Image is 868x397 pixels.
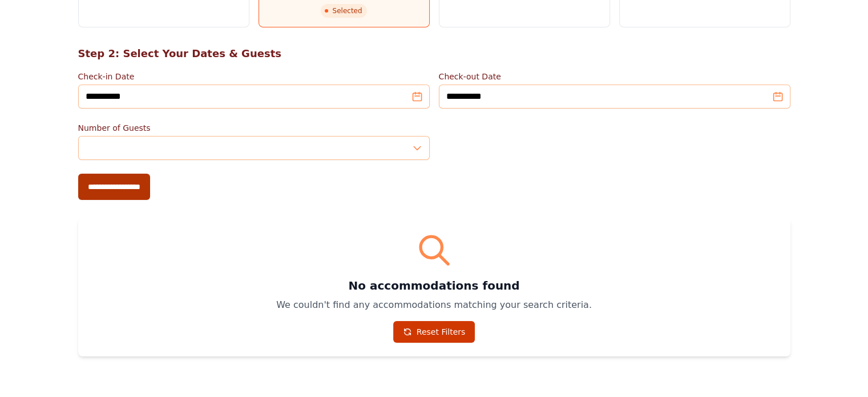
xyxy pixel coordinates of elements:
label: Check-out Date [439,71,790,82]
h2: Step 2: Select Your Dates & Guests [78,46,790,62]
a: Reset Filters [393,321,475,343]
h3: No accommodations found [92,278,777,294]
p: We couldn't find any accommodations matching your search criteria. [92,298,777,312]
span: Selected [321,4,366,18]
label: Number of Guests [78,122,430,134]
label: Check-in Date [78,71,430,82]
